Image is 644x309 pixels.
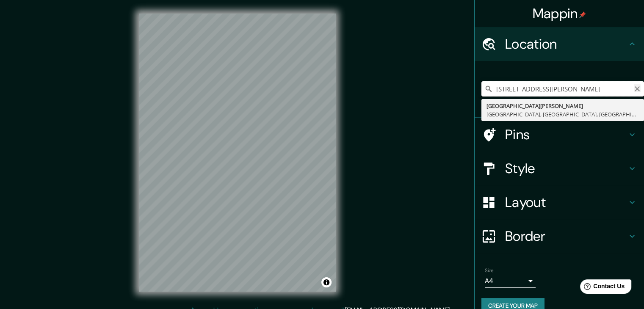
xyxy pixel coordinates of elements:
[475,185,644,219] div: Layout
[505,228,627,245] h4: Border
[475,152,644,185] div: Style
[321,277,332,287] button: Toggle attribution
[505,160,627,177] h4: Style
[485,274,536,288] div: A4
[475,118,644,152] div: Pins
[579,11,586,18] img: pin-icon.png
[634,84,641,92] button: Clear
[481,81,644,97] input: Pick your city or area
[485,267,494,274] label: Size
[505,126,627,143] h4: Pins
[139,14,336,292] canvas: Map
[475,219,644,253] div: Border
[505,36,627,52] h4: Location
[486,110,639,119] div: [GEOGRAPHIC_DATA], [GEOGRAPHIC_DATA], [GEOGRAPHIC_DATA]
[533,5,586,22] h4: Mappin
[569,276,635,300] iframe: Help widget launcher
[505,194,627,211] h4: Layout
[486,102,639,110] div: [GEOGRAPHIC_DATA][PERSON_NAME]
[475,27,644,61] div: Location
